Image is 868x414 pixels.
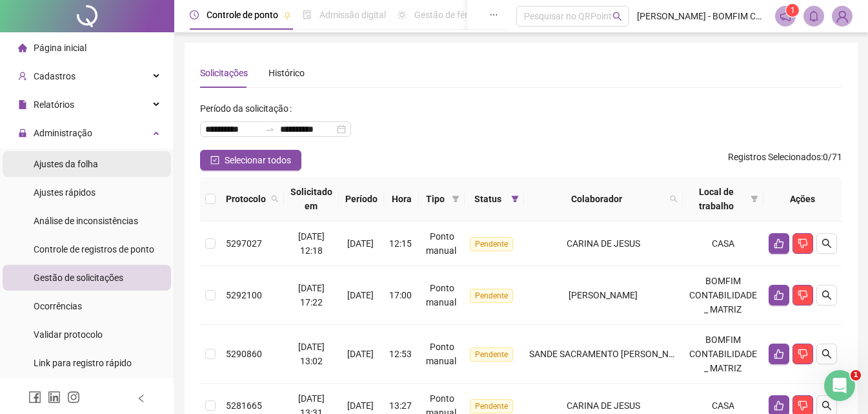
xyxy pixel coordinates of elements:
span: clock-circle [190,10,199,19]
span: search [822,400,832,411]
span: like [774,238,784,249]
span: Registros Selecionados [728,152,821,162]
span: Controle de ponto [207,10,278,20]
span: 1 [851,370,861,380]
span: to [265,124,275,134]
span: [DATE] 17:22 [298,283,325,307]
span: Ajustes da folha [34,159,98,169]
div: Solicitações [200,66,248,80]
span: Pendente [470,237,513,251]
span: filter [509,189,521,209]
span: Status [470,192,505,206]
span: [PERSON_NAME] [569,290,638,300]
span: swap-right [265,124,275,134]
span: [DATE] [347,238,374,249]
span: ellipsis [489,10,498,19]
span: dislike [798,349,808,359]
span: 12:15 [389,238,412,249]
span: Validar protocolo [34,329,103,340]
span: Cadastros [34,71,76,81]
span: instagram [67,391,80,404]
span: Pendente [470,347,513,362]
span: Protocolo [226,192,266,206]
span: lock [18,129,27,138]
span: Colaborador [529,192,665,206]
span: Admissão digital [319,10,386,20]
span: search [670,195,678,203]
span: like [774,349,784,359]
td: CASA [683,222,763,266]
span: CARINA DE JESUS [567,238,640,249]
span: filter [511,195,519,203]
span: [DATE] [347,400,374,411]
span: filter [452,195,459,203]
span: 5281665 [226,400,262,411]
span: dislike [798,238,808,249]
img: 1027 [833,6,852,26]
span: filter [449,189,462,209]
span: search [667,189,680,209]
span: 5297027 [226,238,262,249]
span: SANDE SACRAMENTO [PERSON_NAME] [529,349,690,359]
span: Selecionar todos [225,153,291,167]
span: file [18,100,27,109]
span: [DATE] 12:18 [298,231,325,256]
span: CARINA DE JESUS [567,400,640,411]
span: 13:27 [389,400,412,411]
span: left [137,394,146,403]
span: search [612,12,622,21]
sup: 1 [786,4,799,17]
span: dislike [798,400,808,411]
span: like [774,290,784,300]
span: bell [808,10,820,22]
span: user-add [18,72,27,81]
span: Local de trabalho [688,185,745,213]
span: sun [398,10,407,19]
div: Histórico [268,66,305,80]
iframe: Intercom live chat [824,370,855,401]
span: Tipo [424,192,447,206]
span: 1 [791,6,795,15]
span: linkedin [48,391,61,404]
span: like [774,400,784,411]
span: Administração [34,128,92,138]
div: Ações [769,192,837,206]
span: Gestão de solicitações [34,273,123,283]
span: search [822,349,832,359]
span: filter [748,182,761,216]
span: Análise de inconsistências [34,216,138,226]
span: [PERSON_NAME] - BOMFIM CONTABILIDADE E AUDITORIA S/S EPP [637,9,767,23]
span: Ponto manual [426,231,456,256]
span: Ponto manual [426,283,456,307]
span: home [18,43,27,52]
span: [DATE] [347,290,374,300]
span: 17:00 [389,290,412,300]
td: BOMFIM CONTABILIDADE _ MATRIZ [683,266,763,325]
span: : 0 / 71 [728,150,842,171]
span: search [822,238,832,249]
label: Período da solicitação [200,98,297,119]
span: search [271,195,279,203]
span: search [268,189,281,209]
td: BOMFIM CONTABILIDADE _ MATRIZ [683,325,763,384]
span: dislike [798,290,808,300]
span: Ponto manual [426,342,456,366]
th: Período [339,177,385,222]
span: Relatórios [34,99,74,110]
span: 12:53 [389,349,412,359]
span: file-done [303,10,312,19]
span: Página inicial [34,43,86,53]
span: Gestão de férias [414,10,479,20]
th: Solicitado em [284,177,339,222]
span: 5292100 [226,290,262,300]
span: pushpin [283,12,291,19]
span: Pendente [470,289,513,303]
button: Selecionar todos [200,150,301,171]
span: notification [780,10,791,22]
span: [DATE] 13:02 [298,342,325,366]
span: Ajustes rápidos [34,187,96,198]
span: check-square [210,156,219,165]
th: Hora [384,177,419,222]
span: facebook [28,391,41,404]
span: Link para registro rápido [34,358,132,368]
